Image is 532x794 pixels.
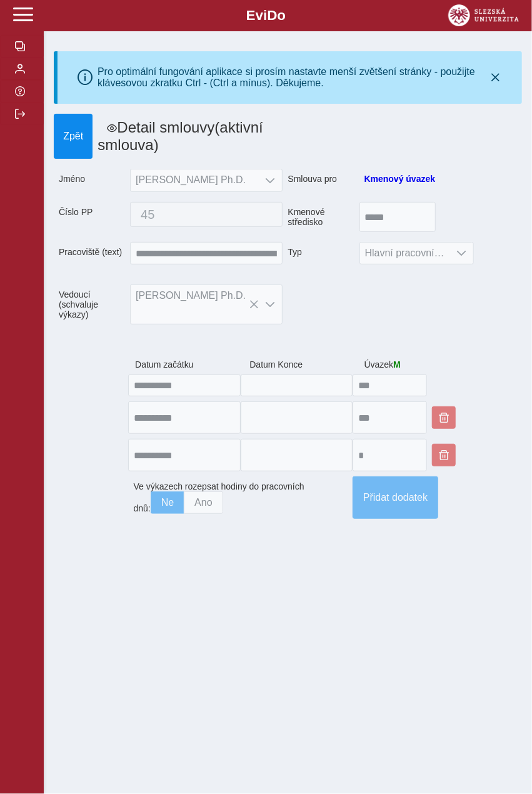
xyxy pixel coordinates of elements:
[130,202,283,227] button: 45
[98,119,263,153] span: (aktivní smlouva)
[432,444,456,466] button: Smazat dodatek
[54,284,130,324] span: Vedoucí (schvaluje výkazy)
[364,174,436,184] a: Kmenový úvazek
[283,242,359,264] span: Typ
[93,114,327,159] h1: Detail smlouvy
[54,242,130,264] span: Pracoviště (text)
[54,114,93,159] button: Zpět
[283,169,359,192] span: Smlouva pro
[448,4,519,26] img: logo_web_su.png
[283,202,359,232] span: Kmenové středisko
[141,208,272,222] span: 45
[246,8,286,23] b: EviDo
[432,406,456,429] button: Smazat dodatek
[54,169,130,192] span: Jméno
[130,354,244,374] span: Datum začátku
[59,131,87,142] span: Zpět
[129,476,353,519] div: Ve výkazech rozepsat hodiny do pracovních dnů:
[244,354,359,374] span: Datum Konce
[393,359,401,369] span: M
[54,202,130,232] span: Číslo PP
[363,492,428,503] span: Přidat dodatek
[353,476,438,519] button: Přidat dodatek
[98,66,489,89] div: Pro optimální fungování aplikace si prosím nastavte menší zvětšení stránky - použijte klávesovou ...
[359,354,398,374] span: Úvazek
